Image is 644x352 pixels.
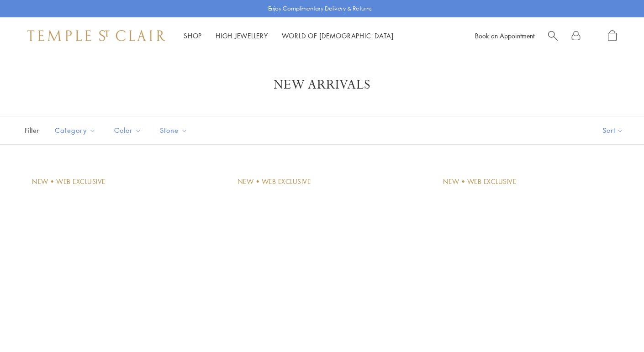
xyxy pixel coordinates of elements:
a: Search [548,30,558,42]
nav: Main navigation [184,30,394,42]
div: New • Web Exclusive [238,177,311,187]
a: ShopShop [184,31,202,40]
span: Stone [155,125,195,136]
a: Book an Appointment [475,31,534,40]
span: Category [50,125,103,136]
div: New • Web Exclusive [443,177,517,187]
a: High JewelleryHigh Jewellery [216,31,268,40]
button: Color [107,120,148,141]
span: Color [110,125,148,136]
button: Category [48,120,103,141]
a: World of [DEMOGRAPHIC_DATA]World of [DEMOGRAPHIC_DATA] [282,31,394,40]
button: Stone [153,120,195,141]
div: New • Web Exclusive [32,177,106,187]
img: Temple St. Clair [27,30,165,41]
a: Open Shopping Bag [608,30,617,42]
p: Enjoy Complimentary Delivery & Returns [268,4,372,13]
h1: New Arrivals [37,77,607,93]
button: Show sort by [582,116,644,144]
